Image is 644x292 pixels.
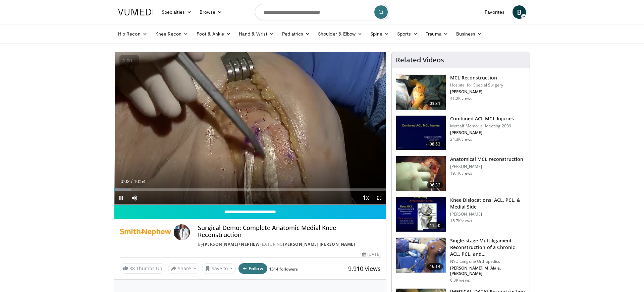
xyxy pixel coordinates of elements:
[450,123,514,129] p: Metcalf Memorial Meeting 2009
[114,188,386,191] div: Progress Bar
[366,27,393,41] a: Spine
[396,75,446,110] img: Marx_MCL_100004569_3.jpg.150x105_q85_crop-smart_upscale.jpg
[396,116,446,151] img: 641017_3.png.150x105_q85_crop-smart_upscale.jpg
[193,27,235,41] a: Foot & Ankle
[450,212,526,217] p: [PERSON_NAME]
[450,278,470,283] p: 6.3K views
[174,224,190,240] img: Avatar
[114,27,151,41] a: Hip Recon
[120,224,171,240] img: Smith+Nephew
[450,259,526,264] p: NYU Langone Orthopedics
[134,179,146,184] span: 10:54
[450,164,524,169] p: [PERSON_NAME]
[450,96,472,101] p: 41.2K views
[450,156,524,163] h3: Anatomical MCL reconstruction
[158,5,196,19] a: Specialties
[450,218,472,224] p: 15.7K views
[114,52,386,205] video-js: Video Player
[396,56,444,64] h4: Related Videos
[396,156,526,191] a: 06:32 Anatomical MCL reconstruction [PERSON_NAME] 19.1K views
[427,182,443,188] span: 06:32
[120,179,129,184] span: 0:02
[198,241,380,247] div: By FEATURING ,
[203,241,260,247] a: [PERSON_NAME]+Nephew
[396,156,446,191] img: 623e18e9-25dc-4a09-a9c4-890ff809fced.150x105_q85_crop-smart_upscale.jpg
[427,222,443,229] span: 11:50
[255,4,389,20] input: Search topics, interventions
[396,197,446,232] img: stuart_1_100001324_3.jpg.150x105_q85_crop-smart_upscale.jpg
[396,237,526,283] a: 16:14 Single-stage Multiligament Reconstruction of a Chronic ACL, PCL, and… NYU Langone Orthopedi...
[238,263,267,274] button: Follow
[348,265,381,273] span: 9,910 views
[513,5,526,19] a: B
[450,74,503,81] h3: MCL Reconstruction
[314,27,366,41] a: Shoulder & Elbow
[362,251,380,257] div: [DATE]
[450,137,472,142] p: 24.3K views
[450,237,526,257] h3: Single-stage Multiligament Reconstruction of a Chronic ACL, PCL, and…
[396,74,526,110] a: 03:31 MCL Reconstruction Hospital for Special Surgery [PERSON_NAME] 41.2K views
[427,100,443,107] span: 03:31
[359,191,373,205] button: Playback Rate
[168,263,199,274] button: Share
[320,241,355,247] a: [PERSON_NAME]
[450,130,514,135] p: [PERSON_NAME]
[151,27,193,41] a: Knee Recon
[450,82,503,88] p: Hospital for Special Surgery
[450,266,526,276] p: [PERSON_NAME], M. Alaia, [PERSON_NAME]
[235,27,278,41] a: Hand & Wrist
[450,115,514,122] h3: Combined ACL MCL Injuries
[427,263,443,270] span: 16:14
[269,266,298,272] a: 1314 followers
[396,197,526,232] a: 11:50 Knee Dislocations: ACL, PCL, & Medial Side [PERSON_NAME] 15.7K views
[393,27,422,41] a: Sports
[450,171,472,176] p: 19.1K views
[118,9,154,15] img: VuMedi Logo
[278,27,314,41] a: Pediatrics
[120,263,165,274] a: 38 Thumbs Up
[427,141,443,148] span: 08:53
[131,179,132,184] span: /
[452,27,486,41] a: Business
[114,191,128,205] button: Pause
[196,5,226,19] a: Browse
[373,191,386,205] button: Fullscreen
[481,5,508,19] a: Favorites
[198,224,380,239] h4: Surgical Demo: Complete Anatomic Medial Knee Reconstruction
[396,238,446,273] img: ad0bd3d9-2ac2-4b25-9c44-384141dd66f6.jpg.150x105_q85_crop-smart_upscale.jpg
[396,115,526,151] a: 08:53 Combined ACL MCL Injuries Metcalf Memorial Meeting 2009 [PERSON_NAME] 24.3K views
[450,89,503,95] p: [PERSON_NAME]
[129,265,135,272] span: 38
[128,191,141,205] button: Mute
[283,241,319,247] a: [PERSON_NAME]
[202,263,236,274] button: Save to
[422,27,452,41] a: Trauma
[450,197,526,210] h3: Knee Dislocations: ACL, PCL, & Medial Side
